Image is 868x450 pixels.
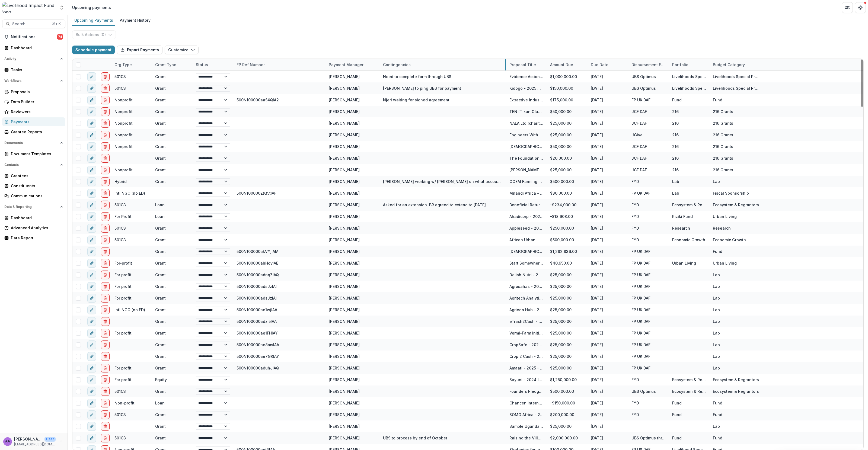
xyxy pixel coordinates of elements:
[509,109,544,114] div: TEN (Tikun Olam Empowerment Network) 2025
[669,59,710,70] div: Portfolio
[588,246,628,257] div: [DATE]
[87,259,96,268] button: edit
[713,74,761,79] div: Livelihoods Special Projects
[380,62,414,67] div: Contingencies
[588,420,628,432] div: [DATE]
[101,107,110,116] button: delete
[547,222,588,234] div: $250,000.00
[4,79,58,83] span: Workflows
[87,96,96,104] button: edit
[101,294,110,303] button: delete
[547,362,588,374] div: $25,000.00
[669,62,692,67] div: Portfolio
[87,434,96,442] button: edit
[380,59,506,70] div: Contingencies
[506,59,547,70] div: Proposal Title
[87,84,96,93] button: edit
[87,294,96,303] button: edit
[70,4,113,11] nav: breadcrumb
[547,281,588,292] div: $25,000.00
[329,85,360,91] div: [PERSON_NAME]
[631,144,647,149] div: JCF DAF
[713,132,733,138] div: 216 Grants
[11,109,61,115] div: Reviewers
[547,234,588,246] div: $500,000.00
[87,306,96,314] button: edit
[152,59,193,70] div: Grant Type
[11,193,61,199] div: Communications
[547,71,588,82] div: $1,000,000.00
[509,132,544,138] div: Engineers Without Borders [GEOGRAPHIC_DATA]-2025
[547,129,588,141] div: $25,000.00
[87,329,96,337] button: edit
[155,155,166,161] div: Grant
[547,257,588,269] div: $40,950.00
[329,109,360,114] div: [PERSON_NAME]
[329,179,360,184] div: [PERSON_NAME]
[547,397,588,409] div: -$150,000.00
[547,409,588,420] div: $200,000.00
[325,59,380,70] div: Payment Manager
[547,164,588,176] div: $25,000.00
[233,59,325,70] div: FP Ref Number
[2,171,65,180] a: Grantees
[101,212,110,221] button: delete
[155,97,166,103] div: Grant
[2,127,65,136] a: Grantee Reports
[713,97,722,103] div: Fund
[72,16,115,24] div: Upcoming Payments
[588,327,628,339] div: [DATE]
[631,132,643,138] div: JGive
[4,141,58,145] span: Documents
[588,281,628,292] div: [DATE]
[11,119,61,125] div: Payments
[325,62,367,67] div: Payment Manager
[588,362,628,374] div: [DATE]
[101,119,110,128] button: delete
[547,117,588,129] div: $25,000.00
[547,374,588,385] div: $1,250,000.00
[547,59,588,70] div: Amount Due
[713,167,733,173] div: 216 Grants
[672,179,679,184] div: Lab
[114,85,126,91] div: 501C3
[672,120,679,126] div: 216
[631,179,639,184] div: FYD
[114,74,126,79] div: 501C3
[101,271,110,279] button: delete
[588,385,628,397] div: [DATE]
[2,149,65,158] a: Document Templates
[11,225,61,231] div: Advanced Analytics
[588,374,628,385] div: [DATE]
[547,327,588,339] div: $25,000.00
[237,97,279,103] div: 500N100000aaSXQIA2
[509,155,544,161] div: The Foundation for Child Health and Mental Health in [GEOGRAPHIC_DATA] and [GEOGRAPHIC_DATA] 2025
[547,339,588,351] div: $25,000.00
[155,74,166,79] div: Grant
[101,96,110,104] button: delete
[547,246,588,257] div: $1,282,836.00
[101,422,110,431] button: delete
[329,74,360,79] div: [PERSON_NAME]
[87,131,96,139] button: edit
[547,62,576,67] div: Amount Due
[2,233,65,242] a: Data Report
[588,257,628,269] div: [DATE]
[672,167,679,173] div: 216
[713,85,761,91] div: Livelihoods Special Projects
[509,120,544,126] div: NALA Ltd (charitable company) 2025
[101,131,110,139] button: delete
[588,152,628,164] div: [DATE]
[588,59,628,70] div: Due Date
[2,107,65,116] a: Reviewers
[2,117,65,126] a: Payments
[329,97,360,103] div: [PERSON_NAME]
[631,109,647,114] div: JCF DAF
[87,247,96,256] button: edit
[713,144,733,149] div: 216 Grants
[101,247,110,256] button: delete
